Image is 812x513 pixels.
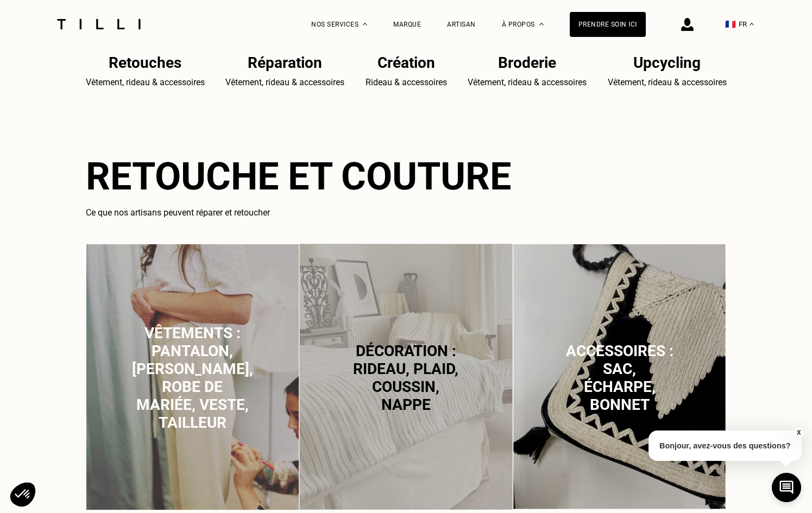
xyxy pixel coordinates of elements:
img: Menu déroulant à propos [539,23,544,26]
h2: Retouches [86,54,205,72]
img: Accessoires : sac, écharpe, bonnet [513,244,726,510]
span: Accessoires : sac, écharpe, bonnet [566,342,673,414]
a: Artisan [447,21,476,28]
p: Rideau & accessoires [366,76,447,89]
img: menu déroulant [750,23,754,26]
h2: Upcycling [608,54,727,72]
h2: Réparation [225,54,344,72]
h2: Retouche et couture [86,154,727,199]
span: Décoration : rideau, plaid, coussin, nappe [353,342,458,414]
img: Menu déroulant [363,23,367,26]
h2: Création [366,54,447,72]
p: Vêtement, rideau & accessoires [608,76,727,89]
p: Vêtement, rideau & accessoires [86,76,205,89]
h3: Ce que nos artisans peuvent réparer et retoucher [86,207,727,218]
p: Vêtement, rideau & accessoires [468,76,587,89]
p: Bonjour, avez-vous des questions? [649,430,802,461]
h2: Broderie [468,54,587,72]
span: Vêtements : pantalon, [PERSON_NAME], robe de mariée, veste, tailleur [132,324,253,432]
a: Marque [393,21,421,28]
img: icône connexion [681,18,694,31]
button: X [793,427,804,439]
img: Vêtements : pantalon, jean, robe de mariée, veste, tailleur [86,244,299,510]
span: 🇫🇷 [725,19,736,29]
p: Vêtement, rideau & accessoires [225,76,344,89]
a: Prendre soin ici [570,12,646,37]
img: Logo du service de couturière Tilli [53,19,144,29]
